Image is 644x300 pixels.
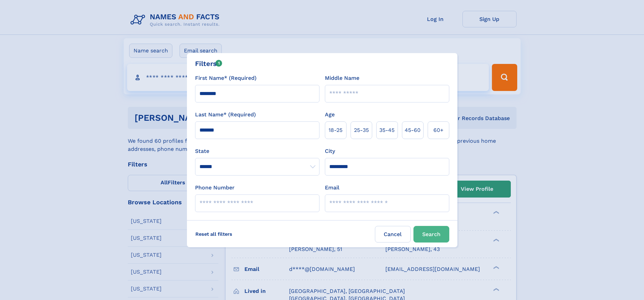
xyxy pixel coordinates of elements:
label: Reset all filters [191,226,237,242]
button: Search [413,226,449,243]
span: 18‑25 [329,126,342,134]
label: Phone Number [195,184,235,192]
label: Middle Name [325,74,359,82]
span: 35‑45 [379,126,395,134]
span: 45‑60 [405,126,421,134]
span: 25‑35 [354,126,369,134]
label: Last Name* (Required) [195,111,256,119]
label: Email [325,184,339,192]
label: City [325,147,335,155]
label: State [195,147,319,155]
label: First Name* (Required) [195,74,257,82]
span: 60+ [433,126,444,134]
label: Cancel [375,226,411,243]
div: Filters [195,59,222,69]
label: Age [325,111,335,119]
